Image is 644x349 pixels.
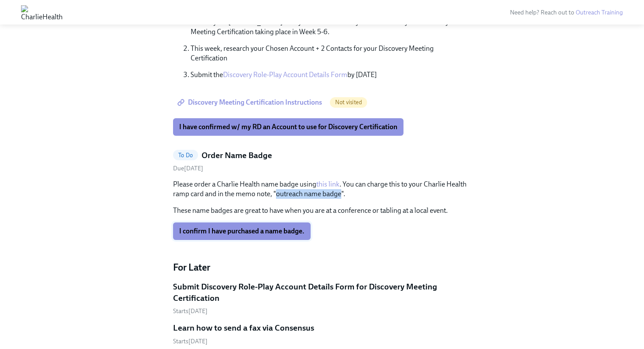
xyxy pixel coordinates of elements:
[179,227,304,236] span: I confirm I have purchased a name badge.
[576,9,623,16] a: Outreach Training
[316,180,340,188] a: this link
[330,99,367,106] span: Not visited
[510,9,623,16] span: Need help? Reach out to
[173,261,471,274] h4: For Later
[173,165,203,172] span: Monday, September 15th 2025, 10:00 am
[173,150,471,173] a: To DoOrder Name BadgeDue[DATE]
[179,98,322,107] span: Discovery Meeting Certification Instructions
[21,5,63,19] img: CharlieHealth
[223,71,347,79] a: Discovery Role-Play Account Details Form
[191,70,471,80] p: Submit the by [DATE]
[173,118,403,136] button: I have confirmed w/ my RD an Account to use for Discovery Certification
[191,18,471,37] p: Review your [PERSON_NAME] with your RD and identify an Account for your Discovery Meeting Certifi...
[173,180,471,199] p: Please order a Charlie Health name badge using . You can charge this to your Charlie Health ramp ...
[173,281,471,303] h5: Submit Discovery Role-Play Account Details Form for Discovery Meeting Certification
[173,152,198,159] span: To Do
[173,94,328,111] a: Discovery Meeting Certification Instructions
[202,150,272,161] h5: Order Name Badge
[173,322,314,334] h5: Learn how to send a fax via Consensus
[173,206,471,215] p: These name badges are great to have when you are at a conference or tabling at a local event.
[173,338,208,345] span: Friday, September 12th 2025, 10:00 am
[173,307,208,315] span: Thursday, September 11th 2025, 10:00 am
[173,322,471,345] a: Learn how to send a fax via ConsensusStarts[DATE]
[179,123,397,131] span: I have confirmed w/ my RD an Account to use for Discovery Certification
[173,222,311,240] button: I confirm I have purchased a name badge.
[191,44,471,63] p: This week, research your Chosen Account + 2 Contacts for your Discovery Meeting Certification
[173,281,471,315] a: Submit Discovery Role-Play Account Details Form for Discovery Meeting CertificationStarts[DATE]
